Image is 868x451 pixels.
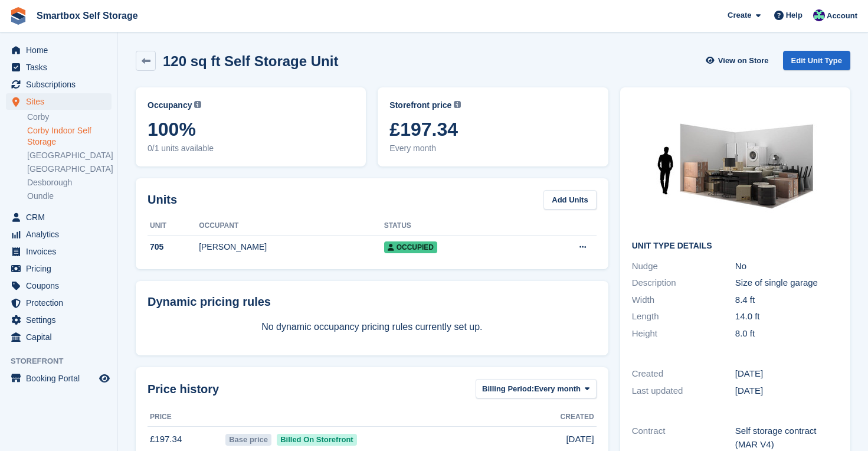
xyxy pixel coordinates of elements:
span: Occupied [384,241,437,253]
a: Smartbox Self Storage [32,6,143,25]
img: stora-icon-8386f47178a22dfd0bd8f6a31ec36ba5ce8667c1dd55bd0f319d3a0aa187defe.svg [9,7,27,25]
div: Height [632,327,735,341]
h2: Units [148,191,177,208]
span: Tasks [26,59,97,76]
a: menu [6,226,112,243]
span: Help [786,9,803,21]
span: Capital [26,329,97,345]
span: 0/1 units available [148,142,354,155]
a: Oundle [27,191,112,202]
div: 8.4 ft [735,293,838,307]
div: Length [632,310,735,323]
div: [DATE] [735,367,838,381]
a: menu [6,42,112,58]
span: Protection [26,295,97,311]
div: [DATE] [735,384,838,398]
div: Size of single garage [735,276,838,290]
th: Status [384,217,529,236]
a: menu [6,329,112,345]
button: Billing Period: Every month [476,379,597,398]
th: Occupant [199,217,384,236]
a: Corby [27,112,112,123]
a: [GEOGRAPHIC_DATA] [27,150,112,161]
h2: Unit Type details [632,241,838,251]
img: 125-sqft-unit.jpg [647,99,824,232]
div: 705 [148,241,199,253]
span: Occupancy [148,99,192,112]
span: Account [827,10,857,22]
span: Price history [148,380,219,398]
th: Price [148,408,223,427]
a: menu [6,93,112,110]
span: Settings [26,312,97,328]
a: [GEOGRAPHIC_DATA] [27,164,112,175]
a: Preview store [97,371,112,385]
span: Analytics [26,226,97,243]
span: Billing Period: [482,383,534,395]
span: Every month [534,383,581,395]
span: Subscriptions [26,76,97,93]
div: 8.0 ft [735,327,838,341]
span: Storefront [11,355,117,367]
span: Base price [225,434,272,446]
span: Billed On Storefront [277,434,358,446]
div: Width [632,293,735,307]
img: icon-info-grey-7440780725fd019a000dd9b08b2336e03edf1995a4989e88bcd33f0948082b44.svg [454,101,461,108]
a: menu [6,76,112,93]
th: Unit [148,217,199,236]
span: Created [561,411,594,422]
img: icon-info-grey-7440780725fd019a000dd9b08b2336e03edf1995a4989e88bcd33f0948082b44.svg [194,101,201,108]
a: Add Units [543,190,596,210]
div: No [735,260,838,273]
span: [DATE] [566,433,594,446]
span: Storefront price [389,99,451,112]
img: Roger Canham [813,9,825,21]
a: menu [6,312,112,328]
a: Desborough [27,177,112,188]
div: Description [632,276,735,290]
span: View on Store [718,55,769,67]
a: View on Store [705,51,774,70]
a: Corby Indoor Self Storage [27,125,112,148]
a: menu [6,59,112,76]
a: menu [6,295,112,311]
div: Contract [632,424,735,451]
div: 14.0 ft [735,310,838,323]
a: menu [6,209,112,225]
span: Coupons [26,277,97,294]
a: menu [6,243,112,260]
span: Booking Portal [26,370,97,387]
p: No dynamic occupancy pricing rules currently set up. [148,320,597,334]
span: Create [728,9,751,21]
a: menu [6,277,112,294]
h2: 120 sq ft Self Storage Unit [163,53,338,69]
a: menu [6,260,112,277]
span: Home [26,42,97,58]
a: menu [6,370,112,387]
div: Last updated [632,384,735,398]
span: Invoices [26,243,97,260]
span: CRM [26,209,97,225]
div: Created [632,367,735,381]
a: Edit Unit Type [783,51,850,70]
span: Pricing [26,260,97,277]
div: Dynamic pricing rules [148,293,597,311]
span: Every month [389,142,596,155]
div: [PERSON_NAME] [199,241,384,253]
span: Sites [26,93,97,110]
div: Nudge [632,260,735,273]
span: £197.34 [389,119,596,140]
span: 100% [148,119,354,140]
div: Self storage contract (MAR V4) [735,424,838,451]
